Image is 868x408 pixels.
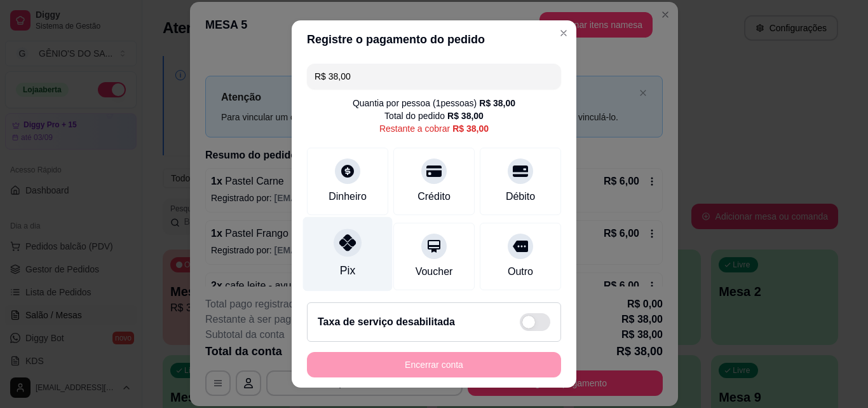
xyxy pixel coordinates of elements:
div: Total do pedido [384,109,484,122]
div: Pix [340,262,355,279]
div: R$ 38,00 [479,97,515,109]
div: R$ 38,00 [447,109,484,122]
header: Registre o pagamento do pedido [292,20,576,59]
input: Ex.: hambúrguer de cordeiro [315,64,553,89]
div: Dinheiro [329,189,367,204]
div: Outro [508,264,533,279]
h2: Taxa de serviço desabilitada [318,314,455,330]
div: Voucher [416,264,453,279]
div: Quantia por pessoa ( 1 pessoas) [353,97,515,109]
div: Restante a cobrar [379,122,489,135]
div: R$ 38,00 [452,122,489,135]
div: Débito [506,189,535,204]
div: Crédito [417,189,451,204]
button: Close [553,23,574,43]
